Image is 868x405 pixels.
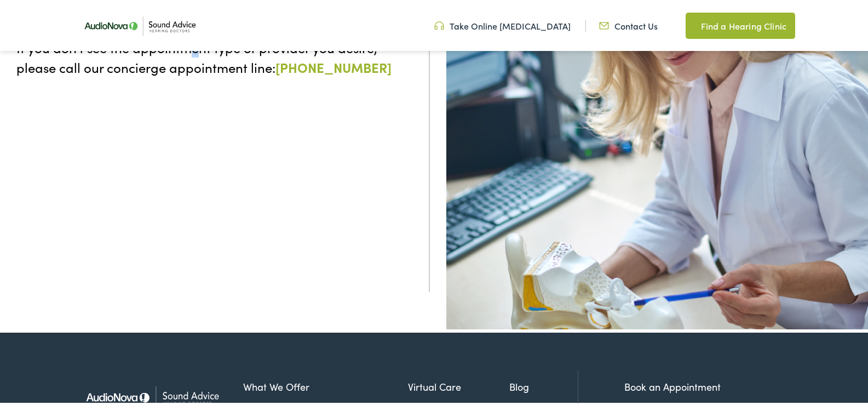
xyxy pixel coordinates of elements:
a: Take Online [MEDICAL_DATA] [434,18,571,30]
img: Headphone icon in a unique green color, suggesting audio-related services or features. [434,18,444,30]
a: Blog [509,378,578,392]
img: Icon representing mail communication in a unique green color, indicative of contact or communicat... [599,18,609,30]
p: If you don't see the appointment type or provider you desire, please call our concierge appointme... [16,36,412,76]
a: Contact Us [599,18,658,30]
a: Find a Hearing Clinic [686,11,795,37]
a: Book an Appointment [624,378,721,392]
a: What We Offer [243,378,408,392]
a: Virtual Care [408,378,510,392]
img: Map pin icon in a unique green color, indicating location-related features or services. [686,18,695,31]
a: [PHONE_NUMBER] [275,56,392,75]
